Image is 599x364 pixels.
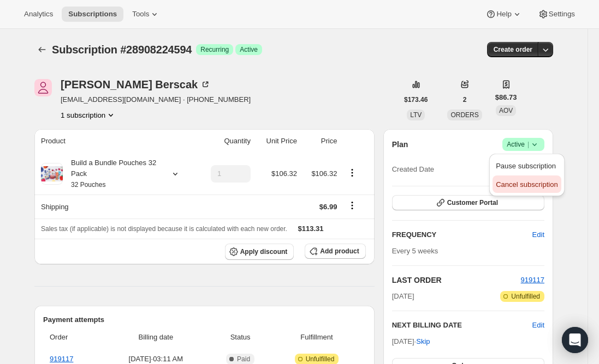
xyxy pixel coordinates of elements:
span: Edit [532,229,544,240]
span: ORDERS [450,111,478,119]
span: Tools [132,10,149,19]
span: Status [213,332,268,343]
button: Edit [532,320,544,331]
button: Edit [526,226,551,244]
span: Sales tax (if applicable) is not displayed because it is calculated with each new order. [41,225,287,233]
h2: NEXT BILLING DATE [392,320,532,331]
span: Add product [320,247,359,256]
span: 2 [463,95,467,104]
span: $86.73 [495,92,517,103]
button: Add product [305,244,365,259]
div: Build a Bundle Pouches 32 Pack [63,157,161,190]
span: $173.46 [404,95,428,104]
span: Apply discount [240,247,288,256]
button: Create order [487,42,539,57]
button: 919117 [521,275,544,286]
span: [DATE] · [392,337,430,345]
span: LTV [410,111,422,119]
span: Active [240,45,258,54]
span: $106.32 [271,169,297,178]
span: Every 5 weeks [392,247,438,255]
span: Settings [549,10,575,19]
span: [DATE] [392,291,414,302]
span: Analytics [24,10,53,19]
span: | [527,140,529,149]
span: $113.31 [298,225,324,233]
span: Unfulfilled [511,292,540,301]
span: Subscription #28908224594 [52,44,192,56]
span: Skip [416,336,430,347]
span: $6.99 [319,203,337,211]
button: Skip [410,333,436,350]
th: Product [34,129,196,153]
span: AOV [499,107,513,114]
button: Settings [531,7,582,22]
button: Pause subscription [493,157,561,174]
span: Fulfillment [274,332,359,343]
span: Unfulfilled [306,355,335,363]
button: Product actions [343,167,361,179]
span: Created Date [392,164,434,175]
span: [EMAIL_ADDRESS][DOMAIN_NAME] · [PHONE_NUMBER] [61,94,251,105]
span: Cancel subscription [496,180,558,189]
span: Subscriptions [68,10,117,19]
span: Customer Portal [447,198,498,207]
h2: Plan [392,139,408,150]
span: Paid [237,355,250,363]
th: Shipping [34,195,196,219]
button: Analytics [17,7,60,22]
button: $173.46 [398,92,434,107]
h2: LAST ORDER [392,275,521,286]
span: Pause subscription [496,162,556,170]
span: Billing date [105,332,206,343]
span: Taylor Berscak [34,79,52,96]
h2: FREQUENCY [392,229,532,240]
a: 919117 [50,355,73,363]
h2: Payment attempts [43,314,366,325]
span: Help [496,10,511,19]
th: Order [43,325,102,349]
th: Quantity [196,129,254,153]
span: Create order [494,45,532,54]
button: Product actions [61,110,116,120]
button: Subscriptions [34,42,50,57]
th: Price [300,129,340,153]
button: Tools [126,7,167,22]
th: Unit Price [254,129,300,153]
button: Subscriptions [62,7,123,22]
div: Open Intercom Messenger [562,327,588,353]
span: $106.32 [311,169,337,178]
a: 919117 [521,276,544,284]
div: [PERSON_NAME] Berscak [61,79,211,90]
button: Customer Portal [392,195,544,210]
small: 32 Pouches [71,181,105,189]
button: Apply discount [225,244,294,260]
button: 2 [456,92,473,107]
span: Recurring [200,45,229,54]
span: Active [507,139,540,150]
button: Shipping actions [343,199,361,211]
button: Cancel subscription [493,175,561,193]
button: Help [479,7,529,22]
